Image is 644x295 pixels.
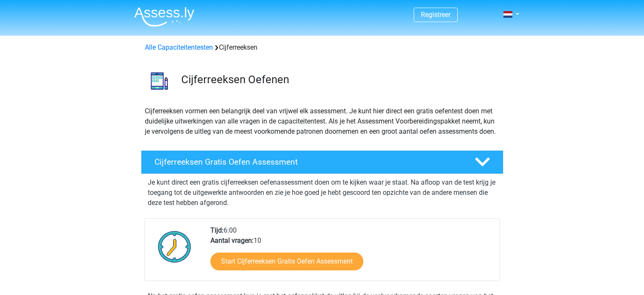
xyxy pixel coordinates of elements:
[210,236,254,244] b: Aantal vragen:
[210,253,363,270] a: Start Cijferreeksen Gratis Oefen Assessment
[134,7,194,27] img: Assessly
[204,225,499,281] div: 6:00 10
[421,11,451,19] a: Registreer
[138,150,507,174] a: Cijferreeksen Gratis Oefen Assessment
[155,157,461,167] h4: Cijferreeksen Gratis Oefen Assessment
[153,225,196,268] img: Klok
[145,43,213,51] a: Alle Capaciteitentesten
[181,73,497,86] h3: Cijferreeksen Oefenen
[148,177,497,208] p: Je kunt direct een gratis cijferreeksen oefenassessment doen om te kijken waar je staat. Na afloo...
[141,63,177,99] img: cijferreeksen
[145,106,500,137] p: Cijferreeksen vormen een belangrijk deel van vrijwel elk assessment. Je kunt hier direct een grat...
[210,226,224,234] b: Tijd:
[141,42,503,53] div: Cijferreeksen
